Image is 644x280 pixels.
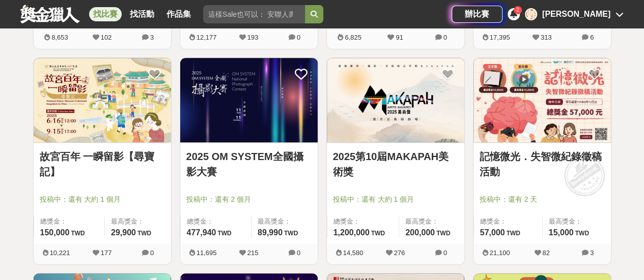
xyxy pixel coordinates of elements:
a: Cover Image [327,58,464,143]
span: 6,825 [345,34,361,41]
span: 89,990 [258,228,283,237]
span: 2 [516,7,519,13]
span: 最高獎金： [549,216,605,227]
input: 這樣Sale也可以： 安聯人壽創意銷售法募集 [203,5,305,23]
div: [PERSON_NAME] [542,8,610,20]
span: 21,100 [490,249,510,257]
a: 作品集 [162,7,195,21]
span: 57,000 [480,228,505,237]
span: 投稿中：還有 2 天 [480,194,605,205]
span: 17,395 [490,34,510,41]
span: TWD [575,230,589,237]
span: 14,580 [343,249,363,257]
span: 313 [541,34,552,41]
span: 投稿中：還有 大約 1 個月 [40,194,165,205]
span: 477,940 [187,228,216,237]
img: Cover Image [473,58,611,143]
span: 0 [150,249,154,257]
span: 200,000 [405,228,435,237]
span: 10,221 [50,249,70,257]
span: TWD [284,230,298,237]
span: 276 [394,249,405,257]
span: TWD [371,230,385,237]
a: Cover Image [473,58,611,143]
span: 11,695 [197,249,217,257]
span: 0 [443,249,447,257]
span: 6 [590,34,594,41]
span: TWD [436,230,450,237]
div: 賴 [525,8,537,20]
span: 最高獎金： [258,216,312,227]
span: 3 [150,34,154,41]
span: 15,000 [549,228,574,237]
span: 投稿中：還有 2 個月 [186,194,312,205]
span: 0 [297,249,300,257]
span: 0 [297,34,300,41]
a: 2025第10屆MAKAPAH美術獎 [333,149,458,179]
a: 記憶微光．失智微紀錄徵稿活動 [480,149,605,179]
img: Cover Image [327,58,464,143]
span: 總獎金： [40,216,98,227]
a: Cover Image [34,58,171,143]
span: 總獎金： [480,216,536,227]
a: 2025 OM SYSTEM全國攝影大賽 [186,149,312,179]
span: TWD [71,230,85,237]
span: 29,900 [111,228,136,237]
span: 150,000 [40,228,70,237]
span: 8,653 [51,34,68,41]
span: 177 [101,249,112,257]
a: 找比賽 [89,7,122,21]
a: 故宮百年 一瞬留影【尋寶記】 [40,149,165,179]
span: 最高獎金： [405,216,458,227]
a: 找活動 [126,7,158,21]
span: 91 [396,34,403,41]
span: 總獎金： [333,216,393,227]
a: Cover Image [180,58,318,143]
span: 215 [247,249,259,257]
img: Cover Image [180,58,318,143]
span: 0 [443,34,447,41]
span: 102 [101,34,112,41]
span: 投稿中：還有 大約 1 個月 [333,194,458,205]
span: 3 [590,249,594,257]
span: TWD [217,230,231,237]
span: 12,177 [197,34,217,41]
a: 辦比賽 [452,6,502,23]
span: 總獎金： [187,216,245,227]
span: 1,200,000 [333,228,370,237]
img: Cover Image [34,58,171,143]
span: 最高獎金： [111,216,165,227]
span: TWD [137,230,151,237]
span: 82 [542,249,549,257]
span: TWD [506,230,520,237]
span: 193 [247,34,259,41]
